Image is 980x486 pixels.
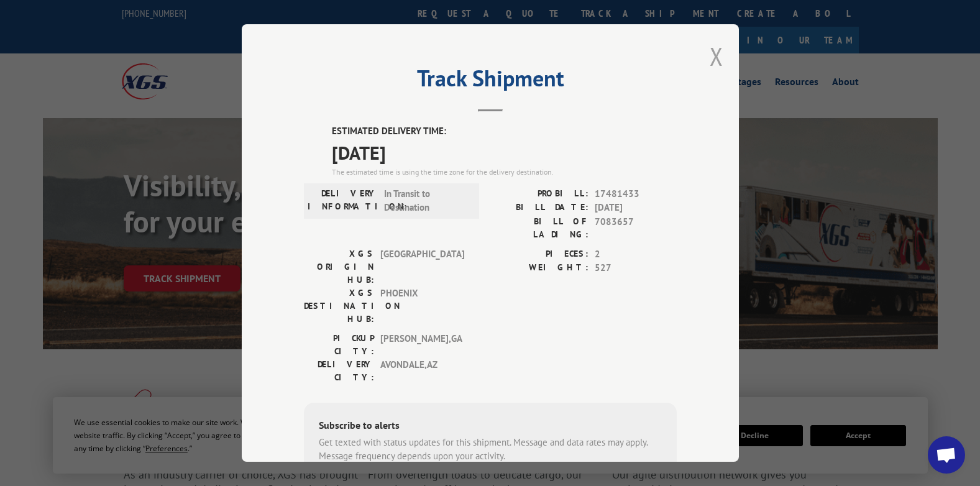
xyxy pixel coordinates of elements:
div: The estimated time is using the time zone for the delivery destination. [332,167,677,178]
label: BILL DATE: [490,201,588,215]
span: [PERSON_NAME] , GA [380,332,464,358]
label: XGS ORIGIN HUB: [304,247,374,287]
span: AVONDALE , AZ [380,358,464,384]
span: 7083657 [595,215,677,241]
label: DELIVERY INFORMATION: [308,187,378,215]
span: 17481433 [595,187,677,201]
h2: Track Shipment [304,70,677,93]
label: XGS DESTINATION HUB: [304,287,374,326]
span: 527 [595,261,677,275]
span: [DATE] [332,139,677,167]
label: ESTIMATED DELIVERY TIME: [332,124,677,139]
div: Subscribe to alerts [319,418,662,436]
span: PHOENIX [380,287,464,326]
label: BILL OF LADING: [490,215,588,241]
label: DELIVERY CITY: [304,358,374,384]
span: [GEOGRAPHIC_DATA] [380,247,464,287]
label: PROBILL: [490,187,588,201]
label: WEIGHT: [490,261,588,275]
label: PIECES: [490,247,588,262]
span: [DATE] [595,201,677,215]
span: In Transit to Destination [384,187,468,215]
div: Get texted with status updates for this shipment. Message and data rates may apply. Message frequ... [319,436,662,464]
span: 2 [595,247,677,262]
button: Close modal [710,40,723,73]
div: Open chat [928,436,965,474]
label: PICKUP CITY: [304,332,374,358]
